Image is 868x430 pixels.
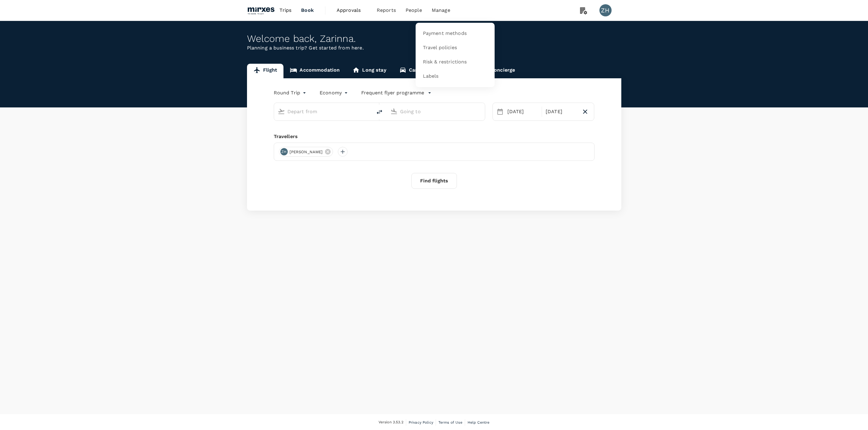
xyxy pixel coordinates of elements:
span: Travel policies [423,44,457,51]
button: Frequent flyer programme [361,89,431,96]
a: Terms of Use [438,419,462,426]
span: Version 3.53.2 [379,419,403,425]
div: Travellers [274,133,595,140]
div: Economy [320,88,349,98]
a: Risk & restrictions [419,55,491,69]
span: Risk & restrictions [423,59,467,66]
p: Planning a business trip? Get started from here. [247,44,621,52]
span: Trips [280,7,291,14]
a: Help Centre [468,419,490,426]
div: [DATE] [543,106,579,118]
button: delete [372,105,387,119]
img: Mirxes Holding Pte Ltd [247,4,275,17]
span: Payment methods [423,30,467,37]
div: ZH[PERSON_NAME] [279,147,333,157]
div: Round Trip [274,88,308,98]
div: [DATE] [505,106,540,118]
button: Open [481,111,482,112]
div: ZH [599,4,612,16]
span: [PERSON_NAME] [286,149,327,155]
span: Manage [432,7,450,14]
input: Going to [400,107,472,116]
a: Concierge [475,64,521,78]
span: Privacy Policy [409,420,433,425]
a: Long stay [346,64,393,78]
span: Reports [377,7,396,14]
span: Labels [423,73,439,80]
span: Book [301,7,314,14]
span: Help Centre [468,420,490,425]
div: Welcome back , Zarinna . [247,33,621,44]
button: Open [368,111,369,112]
a: Car rental [393,64,440,78]
span: Terms of Use [438,420,462,425]
a: Accommodation [283,64,346,78]
a: Flight [247,64,284,78]
span: People [406,7,422,14]
div: ZH [280,148,288,155]
a: Payment methods [419,26,491,41]
p: Frequent flyer programme [361,89,424,96]
span: Approvals [337,7,367,14]
input: Depart from [287,107,359,116]
a: Labels [419,69,491,83]
a: Travel policies [419,41,491,55]
a: Privacy Policy [409,419,433,426]
button: Find flights [411,173,457,189]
